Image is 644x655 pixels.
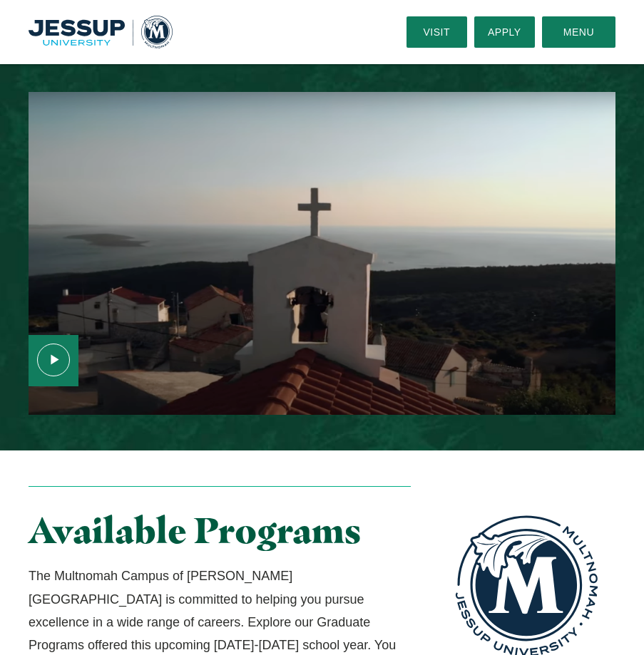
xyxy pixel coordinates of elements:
[474,16,535,48] a: Apply
[29,92,615,415] a: screenshot-2024-05-29-at-1.39.11-pm
[29,16,173,48] img: Multnomah University Logo
[407,16,467,48] a: Visit
[29,511,411,550] h2: Available Programs
[29,16,173,48] a: Home
[542,16,615,48] button: Menu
